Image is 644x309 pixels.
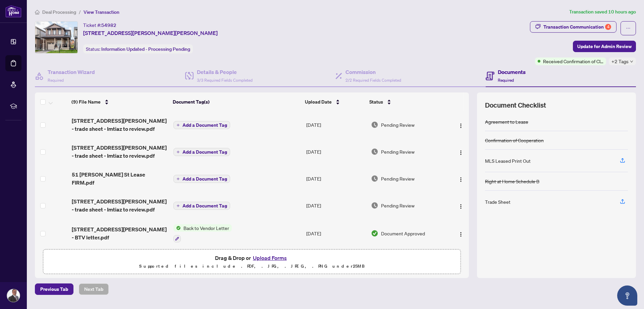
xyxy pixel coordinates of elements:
[182,203,227,208] span: Add a Document Tag
[48,78,64,83] span: Required
[72,117,168,133] span: [STREET_ADDRESS][PERSON_NAME] - trade sheet - Imtiaz to review.pdf
[48,68,95,76] h4: Transaction Wizard
[181,224,232,232] span: Back to Vendor Letter
[381,148,415,155] span: Pending Review
[345,78,401,83] span: 2/2 Required Fields Completed
[381,121,415,128] span: Pending Review
[173,224,232,242] button: Status IconBack to Vendor Letter
[458,177,464,182] img: Logo
[173,224,181,232] img: Status Icon
[69,92,170,111] th: (9) File Name
[304,138,368,165] td: [DATE]
[72,197,168,214] span: [STREET_ADDRESS][PERSON_NAME] - trade sheet - Imtiaz to review.pdf
[302,92,367,111] th: Upload Date
[455,146,466,157] button: Logo
[371,175,378,182] img: Document Status
[530,21,616,33] button: Transaction Communication4
[485,101,546,110] span: Document Checklist
[173,121,230,129] button: Add a Document Tag
[381,175,415,182] span: Pending Review
[5,5,21,17] img: logo
[182,177,227,181] span: Add a Document Tag
[498,68,526,76] h4: Documents
[485,137,544,144] div: Confirmation of Cooperation
[369,98,383,106] span: Status
[215,254,289,262] span: Drag & Drop or
[173,175,230,183] button: Add a Document Tag
[47,262,457,270] p: Supported files include .PDF, .JPG, .JPEG, .PNG under 25 MB
[617,285,637,306] button: Open asap
[455,200,466,211] button: Logo
[176,177,180,181] span: plus
[197,78,253,83] span: 3/3 Required Fields Completed
[458,123,464,128] img: Logo
[83,44,193,53] div: Status:
[371,148,378,155] img: Document Status
[43,249,461,274] span: Drag & Drop orUpload FormsSupported files include .PDF, .JPG, .JPEG, .PNG under25MB
[371,121,378,128] img: Document Status
[458,150,464,155] img: Logo
[72,144,168,160] span: [STREET_ADDRESS][PERSON_NAME] - trade sheet - Imtiaz to review.pdf
[485,118,528,125] div: Agreement to Lease
[577,41,632,52] span: Update for Admin Review
[626,26,631,31] span: ellipsis
[304,111,368,138] td: [DATE]
[251,254,289,262] button: Upload Forms
[569,8,636,16] article: Transaction saved 10 hours ago
[40,284,68,295] span: Previous Tab
[485,157,531,164] div: MLS Leased Print Out
[35,10,40,14] span: home
[611,57,629,65] span: +2 Tags
[543,22,611,32] div: Transaction Communication
[381,202,415,209] span: Pending Review
[72,225,168,241] span: [STREET_ADDRESS][PERSON_NAME] - BTV letter.pdf
[173,148,230,156] button: Add a Document Tag
[345,68,401,76] h4: Commission
[304,219,368,248] td: [DATE]
[455,119,466,130] button: Logo
[367,92,445,111] th: Status
[170,92,302,111] th: Document Tag(s)
[381,230,425,237] span: Document Approved
[498,78,514,83] span: Required
[458,204,464,209] img: Logo
[173,121,230,129] button: Add a Document Tag
[42,9,76,15] span: Deal Processing
[182,123,227,127] span: Add a Document Tag
[79,8,81,16] li: /
[304,165,368,192] td: [DATE]
[455,228,466,239] button: Logo
[35,22,77,53] img: IMG-X12316530_1.jpg
[182,150,227,154] span: Add a Document Tag
[304,192,368,219] td: [DATE]
[573,41,636,52] button: Update for Admin Review
[101,22,116,28] span: 54982
[173,148,230,156] button: Add a Document Tag
[35,283,73,295] button: Previous Tab
[176,123,180,127] span: plus
[72,170,168,187] span: 51 [PERSON_NAME] St Lease FIRM.pdf
[371,202,378,209] img: Document Status
[371,230,378,237] img: Document Status
[176,150,180,154] span: plus
[543,57,603,65] span: Received Confirmation of Closing
[83,21,116,29] div: Ticket #:
[630,60,633,63] span: down
[197,68,253,76] h4: Details & People
[176,204,180,207] span: plus
[485,178,539,185] div: Right at Home Schedule B
[83,29,218,37] span: [STREET_ADDRESS][PERSON_NAME][PERSON_NAME]
[79,283,109,295] button: Next Tab
[101,46,190,52] span: Information Updated - Processing Pending
[173,202,230,210] button: Add a Document Tag
[458,232,464,237] img: Logo
[455,173,466,184] button: Logo
[7,289,20,302] img: Profile Icon
[84,9,119,15] span: View Transaction
[305,98,332,106] span: Upload Date
[485,198,511,205] div: Trade Sheet
[605,24,611,30] div: 4
[71,98,101,106] span: (9) File Name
